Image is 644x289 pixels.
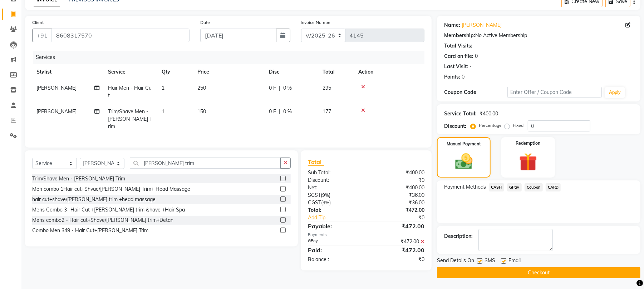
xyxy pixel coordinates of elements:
th: Qty [157,64,193,80]
img: _gift.svg [513,151,543,173]
div: hair cut+shave/[PERSON_NAME] trim +head massage [32,196,156,203]
div: Coupon Code [444,89,507,96]
div: Points: [444,73,460,81]
div: Men combo 1Hair cut+Shvae/[PERSON_NAME] Trim+ Head Massage [32,185,190,193]
span: | [279,84,280,92]
div: Membership: [444,32,475,39]
div: ₹472.00 [366,238,430,245]
div: 0 [475,53,478,60]
span: Send Details On [437,257,474,266]
div: Discount: [444,123,466,130]
label: Fixed [513,122,523,129]
div: Sub Total: [303,169,366,176]
div: Combo Men 349 - Hair Cut+[PERSON_NAME] Trim [32,227,148,234]
div: GPay [303,238,366,245]
span: [PERSON_NAME] [36,108,77,115]
div: Name: [444,21,460,29]
input: Enter Offer / Coupon Code [507,87,602,98]
div: Total: [303,206,366,214]
span: 295 [323,85,331,91]
div: ₹472.00 [366,222,430,230]
button: Checkout [437,267,640,278]
div: Paid: [303,246,366,254]
span: 0 % [283,108,292,115]
span: 9% [323,200,329,205]
div: Balance : [303,256,366,263]
span: 0 % [283,84,292,92]
a: [PERSON_NAME] [462,21,502,29]
div: ₹0 [366,176,430,184]
th: Action [354,64,424,80]
span: 0 F [269,108,276,115]
div: ( ) [303,199,366,206]
div: ₹472.00 [366,246,430,254]
div: ₹400.00 [366,169,430,176]
div: - [470,63,472,70]
div: ₹36.00 [366,199,430,206]
div: ₹36.00 [366,191,430,199]
div: Last Visit: [444,63,468,70]
span: Total [308,158,324,166]
div: ₹0 [377,214,430,221]
div: Total Visits: [444,42,472,50]
label: Date [200,19,210,26]
label: Client [32,19,44,26]
div: Mens combo2 - Hair cut+Shave/[PERSON_NAME] trim+Detan [32,216,173,224]
span: Payment Methods [444,183,486,191]
span: Coupon [525,183,543,191]
div: ₹400.00 [480,110,498,118]
th: Stylist [32,64,104,80]
span: Email [508,257,521,266]
button: +91 [32,29,52,42]
button: Apply [605,87,625,98]
span: CGST [308,199,321,206]
span: 0 F [269,84,276,92]
th: Total [318,64,354,80]
span: 177 [323,108,331,115]
div: Payments [308,232,424,238]
div: Discount: [303,176,366,184]
div: Description: [444,233,473,240]
div: Net: [303,184,366,191]
span: CARD [546,183,561,191]
th: Service [104,64,157,80]
span: CASH [489,183,504,191]
span: 1 [162,85,164,91]
div: 0 [462,73,464,81]
div: ₹0 [366,256,430,263]
input: Search or Scan [130,158,281,169]
span: 1 [162,108,164,115]
input: Search by Name/Mobile/Email/Code [51,29,190,42]
div: Service Total: [444,110,477,118]
label: Redemption [516,140,540,146]
div: Trim/Shave Men - [PERSON_NAME] Trim [32,175,125,183]
th: Price [193,64,265,80]
span: 9% [322,192,329,198]
div: No Active Membership [444,32,633,39]
span: Hair Men - Hair Cut [108,85,152,99]
span: Trim/Shave Men - [PERSON_NAME] Trim [108,108,152,130]
span: GPay [507,183,522,191]
div: Card on file: [444,53,473,60]
span: SMS [485,257,495,266]
label: Invoice Number [301,19,332,26]
span: SGST [308,192,321,198]
span: 150 [197,108,206,115]
label: Manual Payment [447,141,481,147]
img: _cash.svg [450,151,478,171]
div: Payable: [303,222,366,230]
span: 250 [197,85,206,91]
div: Services [33,51,430,64]
div: Mens Combo 3- Hair Cut +[PERSON_NAME] trim /shave +Hair Spa [32,206,185,214]
div: ₹472.00 [366,206,430,214]
th: Disc [265,64,318,80]
span: | [279,108,280,115]
label: Percentage [479,122,502,129]
div: ₹400.00 [366,184,430,191]
span: [PERSON_NAME] [36,85,77,91]
a: Add Tip [303,214,377,221]
div: ( ) [303,191,366,199]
